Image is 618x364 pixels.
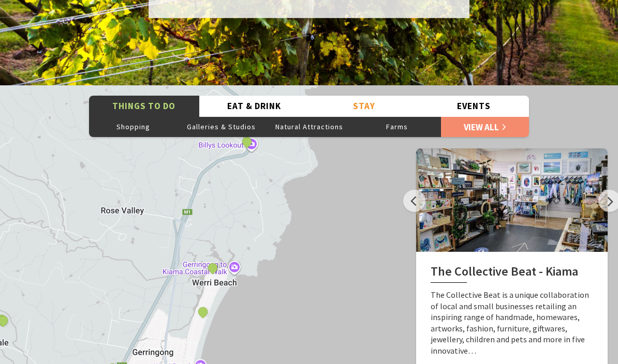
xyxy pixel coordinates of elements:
[177,116,265,137] button: Galleries & Studios
[403,190,425,212] button: Previous
[431,290,593,357] p: The Collective Beat is a unique collaboration of local and small businesses retailing an inspirin...
[265,116,353,137] button: Natural Attractions
[441,116,529,137] a: View All
[196,305,210,318] button: See detail about Werri Beach and Point, Gerringong
[89,116,177,137] button: Shopping
[309,96,419,117] button: Stay
[431,264,593,283] h2: The Collective Beat - Kiama
[353,116,441,137] button: Farms
[206,261,219,275] button: See detail about Werri Lagoon, Gerringong
[419,96,529,117] button: Events
[199,96,310,117] button: Eat & Drink
[240,135,254,148] button: See detail about Mt Pleasant Lookout, Kiama Heights
[89,96,199,117] button: Things To Do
